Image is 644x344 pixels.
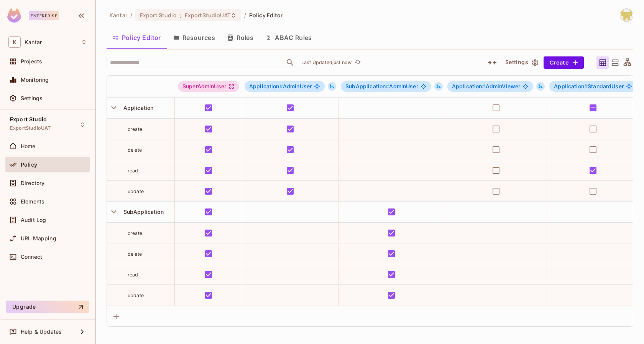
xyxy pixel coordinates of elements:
[21,254,42,260] span: Connect
[620,9,633,21] img: Girishankar.VP@kantar.com
[128,189,144,194] span: update
[341,81,431,92] span: SubApplication#AdminUser
[21,143,36,149] span: Home
[285,57,296,68] button: Open
[7,8,21,23] img: SReyMgAAAABJRU5ErkJggg==
[260,28,318,47] button: ABAC Rules
[128,147,142,153] span: delete
[179,12,182,18] span: :
[447,81,533,92] span: Application#AdminViewer
[21,95,43,101] span: Settings
[549,81,637,92] span: Application#StandardUser
[107,28,167,47] button: Policy Editor
[21,180,44,186] span: Directory
[178,81,239,92] div: SuperAdminUser
[21,217,46,223] span: Audit Log
[120,208,164,215] span: SubApplication
[279,83,283,89] span: #
[249,83,312,89] span: AdminUser
[301,60,352,66] p: Last Updated just now
[386,83,389,89] span: #
[352,58,362,67] span: Click to refresh data
[130,12,132,19] li: /
[29,11,59,20] div: Enterprise
[345,83,418,89] span: AdminUser
[249,83,283,89] span: Application
[554,83,624,89] span: StandardUser
[6,301,89,313] button: Upgrade
[167,28,221,47] button: Resources
[21,329,62,335] span: Help & Updates
[10,116,47,122] span: Export Studio
[345,83,389,89] span: SubApplication
[21,77,49,83] span: Monitoring
[8,36,21,48] span: K
[554,83,588,89] span: Application
[355,59,361,66] span: refresh
[128,168,138,174] span: read
[482,83,485,89] span: #
[452,83,486,89] span: Application
[25,39,42,45] span: Workspace: Kantar
[249,12,283,19] span: Policy Editor
[452,83,520,89] span: AdminViewer
[221,28,260,47] button: Roles
[244,12,246,19] li: /
[128,251,142,257] span: delete
[128,293,144,298] span: update
[185,12,230,19] span: ExportStudioUAT
[128,230,142,236] span: create
[140,12,177,19] span: Export Studio
[128,126,142,132] span: create
[21,198,44,205] span: Elements
[584,83,588,89] span: #
[21,58,42,64] span: Projects
[502,56,540,69] button: Settings
[353,58,362,67] button: refresh
[10,125,51,131] span: ExportStudioUAT
[110,12,127,19] span: the active workspace
[128,272,138,278] span: read
[120,104,154,111] span: Application
[21,162,37,168] span: Policy
[544,56,584,69] button: Create
[245,81,325,92] span: Application#AdminUser
[21,235,56,241] span: URL Mapping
